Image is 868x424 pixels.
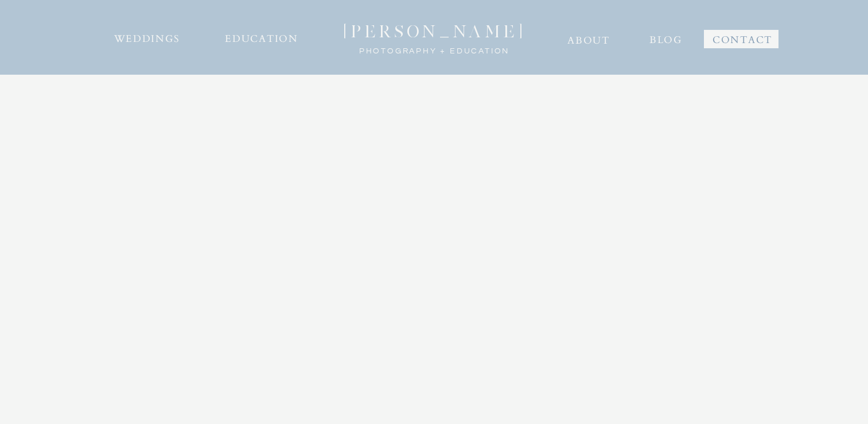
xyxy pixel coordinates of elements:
a: photography + Education [356,44,513,52]
a: WEDDINGS [112,28,182,47]
a: BLOG [649,29,683,45]
a: ABOUT [567,30,611,48]
a: [PERSON_NAME] [330,21,539,37]
a: EDUCATION [224,28,300,47]
a: CONTACT [711,29,774,45]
